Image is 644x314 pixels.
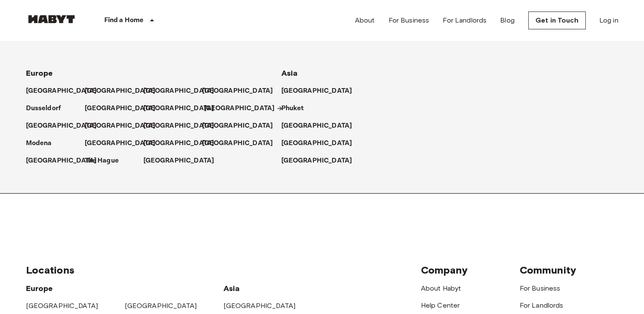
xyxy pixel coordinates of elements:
[202,86,282,96] a: [GEOGRAPHIC_DATA]
[528,11,586,29] a: Get in Touch
[443,15,487,26] a: For Landlords
[421,264,468,276] span: Company
[143,138,223,148] a: [GEOGRAPHIC_DATA]
[143,121,223,131] a: [GEOGRAPHIC_DATA]
[202,138,273,148] p: [GEOGRAPHIC_DATA]
[388,15,429,26] a: For Business
[500,15,515,26] a: Blog
[26,156,106,166] a: [GEOGRAPHIC_DATA]
[26,302,98,310] a: [GEOGRAPHIC_DATA]
[26,86,97,96] p: [GEOGRAPHIC_DATA]
[104,15,144,26] p: Find a Home
[281,121,361,131] a: [GEOGRAPHIC_DATA]
[26,138,52,148] p: Modena
[281,86,361,96] a: [GEOGRAPHIC_DATA]
[85,103,156,114] p: [GEOGRAPHIC_DATA]
[204,103,283,114] a: [GEOGRAPHIC_DATA]
[520,301,564,309] a: For Landlords
[85,156,127,166] a: The Hague
[223,302,296,310] a: [GEOGRAPHIC_DATA]
[281,138,352,148] p: [GEOGRAPHIC_DATA]
[143,138,215,148] p: [GEOGRAPHIC_DATA]
[281,69,298,78] span: Asia
[26,121,106,131] a: [GEOGRAPHIC_DATA]
[281,103,304,114] p: Phuket
[143,121,215,131] p: [GEOGRAPHIC_DATA]
[26,86,106,96] a: [GEOGRAPHIC_DATA]
[520,284,561,292] a: For Business
[599,15,618,26] a: Log in
[26,69,53,78] span: Europe
[85,156,119,166] p: The Hague
[143,86,223,96] a: [GEOGRAPHIC_DATA]
[26,264,74,276] span: Locations
[26,103,70,114] a: Dusseldorf
[355,15,375,26] a: About
[143,103,223,114] a: [GEOGRAPHIC_DATA]
[421,301,460,309] a: Help Center
[26,15,77,23] img: Habyt
[204,103,275,114] p: [GEOGRAPHIC_DATA]
[281,156,352,166] p: [GEOGRAPHIC_DATA]
[85,86,164,96] a: [GEOGRAPHIC_DATA]
[520,264,576,276] span: Community
[202,121,273,131] p: [GEOGRAPHIC_DATA]
[281,138,361,148] a: [GEOGRAPHIC_DATA]
[281,156,361,166] a: [GEOGRAPHIC_DATA]
[125,302,197,310] a: [GEOGRAPHIC_DATA]
[26,121,97,131] p: [GEOGRAPHIC_DATA]
[85,103,164,114] a: [GEOGRAPHIC_DATA]
[85,121,156,131] p: [GEOGRAPHIC_DATA]
[85,86,156,96] p: [GEOGRAPHIC_DATA]
[85,138,156,148] p: [GEOGRAPHIC_DATA]
[202,121,282,131] a: [GEOGRAPHIC_DATA]
[85,121,164,131] a: [GEOGRAPHIC_DATA]
[143,156,215,166] p: [GEOGRAPHIC_DATA]
[26,138,60,148] a: Modena
[85,138,164,148] a: [GEOGRAPHIC_DATA]
[223,284,240,293] span: Asia
[26,156,97,166] p: [GEOGRAPHIC_DATA]
[421,284,461,292] a: About Habyt
[26,103,61,114] p: Dusseldorf
[281,103,312,114] a: Phuket
[281,121,352,131] p: [GEOGRAPHIC_DATA]
[281,86,352,96] p: [GEOGRAPHIC_DATA]
[143,86,215,96] p: [GEOGRAPHIC_DATA]
[202,138,282,148] a: [GEOGRAPHIC_DATA]
[202,86,273,96] p: [GEOGRAPHIC_DATA]
[26,284,53,293] span: Europe
[143,156,223,166] a: [GEOGRAPHIC_DATA]
[143,103,215,114] p: [GEOGRAPHIC_DATA]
